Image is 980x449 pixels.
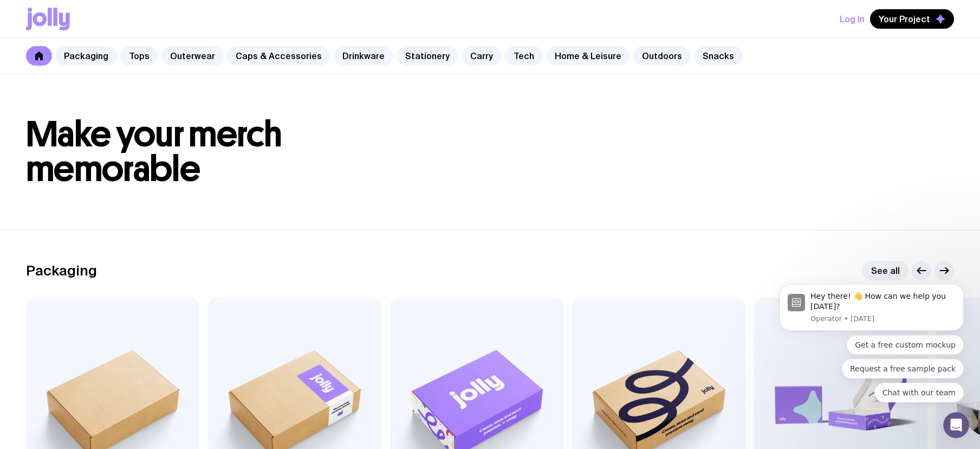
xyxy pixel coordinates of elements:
a: Tech [505,46,543,66]
a: Carry [462,46,502,66]
iframe: Intercom notifications message [763,275,980,409]
button: Your Project [870,9,954,29]
a: Packaging [55,46,117,66]
span: Your Project [879,14,930,24]
span: Make your merch memorable [26,113,282,190]
button: Log In [840,9,865,29]
a: Stationery [397,46,458,66]
a: Outerwear [161,46,224,66]
a: Outdoors [633,46,691,66]
a: See all [862,261,908,280]
a: Home & Leisure [546,46,630,66]
a: Drinkware [334,46,393,66]
a: Caps & Accessories [227,46,330,66]
a: Snacks [694,46,743,66]
iframe: Intercom live chat [943,412,969,438]
h2: Packaging [26,262,97,279]
a: Tops [120,46,158,66]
